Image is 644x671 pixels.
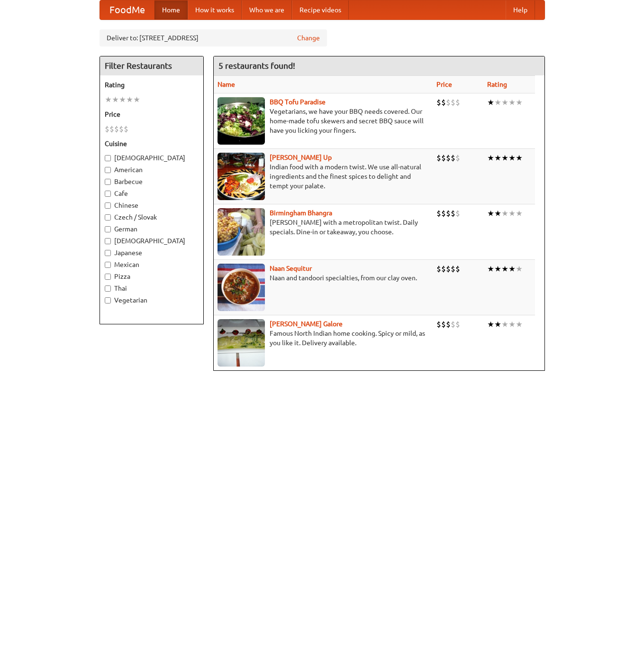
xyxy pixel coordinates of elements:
img: tofuparadise.jpg [218,97,265,145]
li: ★ [494,153,501,163]
li: $ [119,124,124,134]
a: Naan Sequitur [270,265,312,272]
li: ★ [508,97,516,108]
a: BBQ Tofu Paradise [270,98,326,106]
li: ★ [516,208,523,219]
li: ★ [133,94,140,105]
img: naansequitur.jpg [218,264,265,311]
label: German [105,224,199,234]
li: ★ [501,264,508,274]
li: ★ [508,264,516,274]
li: ★ [501,319,508,330]
img: curryup.jpg [218,153,265,200]
li: ★ [516,264,523,274]
li: ★ [501,208,508,219]
p: Vegetarians, we have your BBQ needs covered. Our home-made tofu skewers and secret BBQ sauce will... [218,107,429,135]
li: ★ [494,208,501,219]
li: $ [436,208,441,219]
input: Chinese [105,202,111,209]
li: $ [441,97,446,108]
a: How it works [188,0,242,19]
li: $ [455,153,460,163]
li: $ [455,319,460,330]
b: [PERSON_NAME] Up [270,154,332,161]
input: German [105,226,111,232]
a: Home [154,0,188,19]
li: $ [441,264,446,274]
li: ★ [508,319,516,330]
label: Mexican [105,260,199,269]
li: ★ [105,94,112,105]
li: $ [451,319,455,330]
a: Change [297,33,320,43]
p: Naan and tandoori specialties, from our clay oven. [218,273,429,283]
h5: Price [105,110,199,119]
label: Cafe [105,189,199,198]
input: Pizza [105,274,111,280]
li: ★ [508,208,516,219]
a: Price [436,81,452,88]
li: $ [446,208,451,219]
li: ★ [508,153,516,163]
li: ★ [516,153,523,163]
input: Vegetarian [105,297,111,303]
li: ★ [487,97,494,108]
li: $ [109,124,114,134]
label: Pizza [105,272,199,281]
b: [PERSON_NAME] Galore [270,320,343,328]
a: Help [506,0,535,19]
li: $ [451,264,455,274]
label: Japanese [105,248,199,257]
a: Name [218,81,235,88]
li: $ [455,264,460,274]
input: Czech / Slovak [105,214,111,221]
label: Vegetarian [105,295,199,305]
li: $ [436,153,441,163]
li: $ [455,97,460,108]
a: FoodMe [100,0,154,19]
li: ★ [494,319,501,330]
li: $ [436,97,441,108]
input: Barbecue [105,179,111,185]
li: $ [446,97,451,108]
li: ★ [487,264,494,274]
li: $ [436,264,441,274]
li: ★ [112,94,119,105]
li: ★ [501,97,508,108]
input: [DEMOGRAPHIC_DATA] [105,238,111,244]
li: $ [441,208,446,219]
input: Mexican [105,262,111,268]
li: $ [436,319,441,330]
a: Rating [487,81,507,88]
li: ★ [494,264,501,274]
ng-pluralize: 5 restaurants found! [218,61,295,70]
label: Barbecue [105,177,199,186]
label: Czech / Slovak [105,212,199,222]
li: ★ [487,208,494,219]
img: bhangra.jpg [218,208,265,256]
h5: Rating [105,80,199,90]
li: ★ [501,153,508,163]
img: currygalore.jpg [218,319,265,367]
li: ★ [487,319,494,330]
li: ★ [487,153,494,163]
label: Thai [105,284,199,293]
input: Japanese [105,250,111,256]
li: $ [124,124,128,134]
a: Who we are [242,0,292,19]
li: $ [455,208,460,219]
label: American [105,165,199,175]
h5: Cuisine [105,139,199,148]
li: ★ [126,94,133,105]
p: [PERSON_NAME] with a metropolitan twist. Daily specials. Dine-in or takeaway, you choose. [218,218,429,237]
input: [DEMOGRAPHIC_DATA] [105,155,111,161]
a: Birmingham Bhangra [270,209,332,217]
input: American [105,167,111,173]
li: ★ [119,94,126,105]
li: $ [451,97,455,108]
p: Famous North Indian home cooking. Spicy or mild, as you like it. Delivery available. [218,329,429,348]
li: $ [451,208,455,219]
